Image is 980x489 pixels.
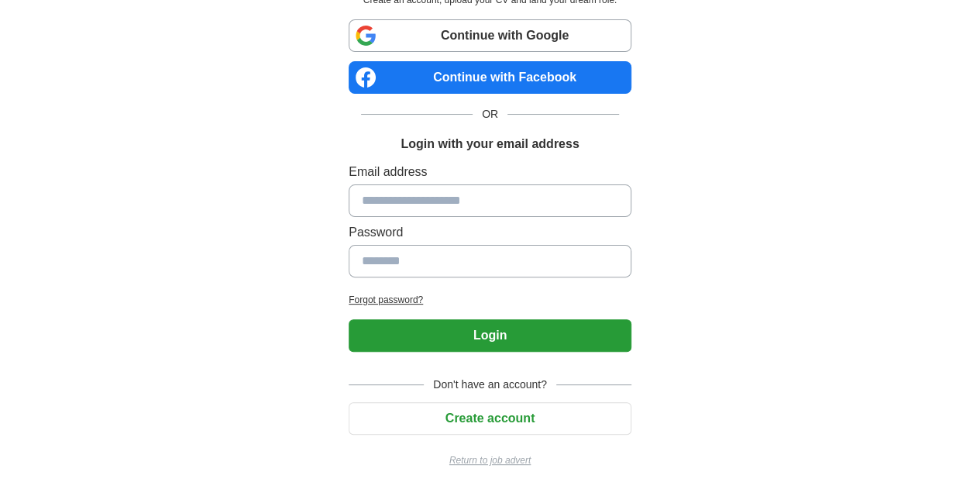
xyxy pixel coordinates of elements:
[349,402,631,435] button: Create account
[401,135,579,153] h1: Login with your email address
[349,223,631,242] label: Password
[349,293,631,307] a: Forgot password?
[473,106,507,122] span: OR
[349,163,631,181] label: Email address
[349,412,631,425] a: Create account
[349,453,631,467] a: Return to job advert
[349,19,631,52] a: Continue with Google
[424,377,556,393] span: Don't have an account?
[349,61,631,94] a: Continue with Facebook
[349,319,631,352] button: Login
